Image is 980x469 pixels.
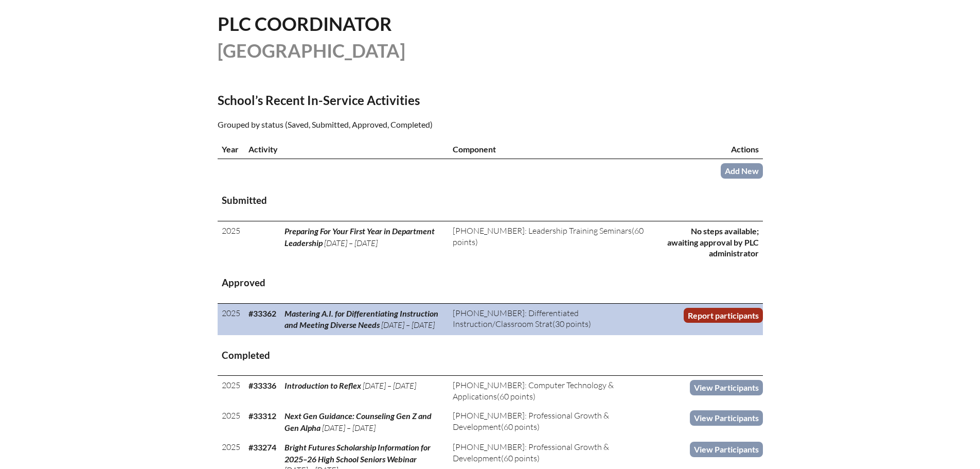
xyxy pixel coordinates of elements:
td: (60 points) [449,376,662,406]
h3: Approved [222,276,759,289]
span: [DATE] – [DATE] [324,238,378,248]
span: [DATE] – [DATE] [381,320,435,330]
span: [DATE] – [DATE] [363,380,416,391]
span: [DATE] – [DATE] [322,423,376,433]
h3: Completed [222,349,759,362]
span: Bright Futures Scholarship Information for 2025–26 High School Seniors Webinar [284,442,431,463]
a: View Participants [690,442,763,457]
td: 2025 [218,406,244,438]
span: Next Gen Guidance: Counseling Gen Z and Gen Alpha [284,411,432,432]
span: Mastering A.I. for Differentiating Instruction and Meeting Diverse Needs [284,308,438,329]
a: Add New [721,163,763,178]
th: Year [218,140,244,159]
span: [PHONE_NUMBER]: Professional Growth & Development [453,442,609,463]
span: Introduction to Reflex [284,380,361,390]
span: [PHONE_NUMBER]: Professional Growth & Development [453,410,609,431]
b: #33336 [248,380,276,390]
th: Actions [662,140,763,159]
span: Preparing For Your First Year in Department Leadership [284,226,435,247]
b: #33362 [248,308,276,318]
p: Grouped by status (Saved, Submitted, Approved, Completed) [218,118,580,131]
td: (60 points) [449,221,662,263]
h3: Submitted [222,194,759,207]
span: [PHONE_NUMBER]: Leadership Training Seminars [453,225,632,236]
h2: School’s Recent In-Service Activities [218,93,580,108]
a: View Participants [690,380,763,395]
b: #33312 [248,411,276,421]
span: [PHONE_NUMBER]: Computer Technology & Applications [453,380,614,401]
span: [PHONE_NUMBER]: Differentiated Instruction/Classroom Strat [453,308,579,329]
a: View Participants [690,410,763,425]
th: Activity [244,140,449,159]
span: PLC Coordinator [218,12,392,35]
td: 2025 [218,376,244,406]
th: Component [449,140,662,159]
td: 2025 [218,304,244,335]
p: No steps available; awaiting approval by PLC administrator [666,225,759,258]
td: (30 points) [449,304,662,335]
span: [GEOGRAPHIC_DATA] [218,39,405,62]
td: 2025 [218,221,244,263]
b: #33274 [248,442,276,452]
td: (60 points) [449,406,662,438]
a: Report participants [684,308,763,323]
